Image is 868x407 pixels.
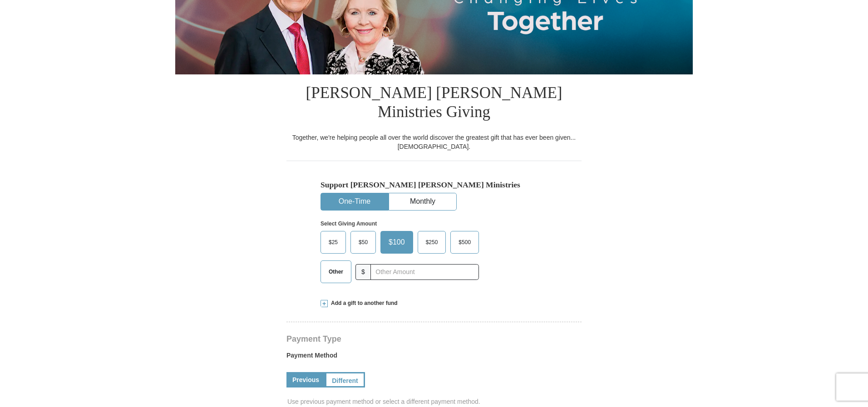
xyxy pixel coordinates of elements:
input: Other Amount [370,264,479,280]
span: $250 [421,235,443,249]
span: $50 [354,235,372,249]
span: $500 [454,235,475,249]
strong: Select Giving Amount [321,221,377,227]
div: Together, we're helping people all over the world discover the greatest gift that has ever been g... [286,133,582,151]
span: $ [355,264,371,280]
span: Add a gift to another fund [328,299,398,307]
span: $25 [324,235,342,249]
button: Monthly [389,193,456,210]
label: Payment Method [286,351,582,364]
span: Use previous payment method or select a different payment method. [287,397,582,406]
h5: Support [PERSON_NAME] [PERSON_NAME] Ministries [321,180,547,190]
a: Different [325,372,365,387]
span: $100 [384,235,409,249]
button: One-Time [321,193,388,210]
h1: [PERSON_NAME] [PERSON_NAME] Ministries Giving [286,74,582,133]
a: Previous [286,372,325,387]
h4: Payment Type [286,335,582,343]
span: Other [324,265,348,279]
